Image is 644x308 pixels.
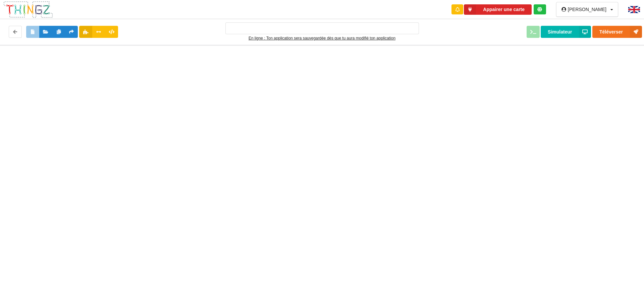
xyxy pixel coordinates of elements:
[464,4,532,15] button: Appairer une carte
[628,6,640,13] img: gb.png
[568,7,606,12] div: [PERSON_NAME]
[3,1,53,18] img: thingz_logo.png
[592,26,642,38] button: Téléverser
[534,4,546,14] div: Tu es connecté au serveur de création de Thingz
[225,35,419,42] div: En ligne : Ton application sera sauvegardée dès que tu aura modifié ton application
[541,26,591,38] button: Simulateur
